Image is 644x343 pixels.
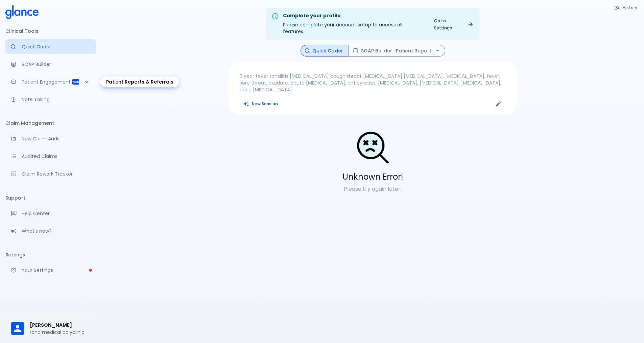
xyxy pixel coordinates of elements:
[5,92,96,107] a: Advanced note-taking
[5,74,96,89] div: Patient Reports & Referrals
[22,210,91,217] p: Help Center
[30,322,91,329] span: [PERSON_NAME]
[5,166,96,181] a: Monitor progress of claim corrections
[5,57,96,72] a: Docugen: Compose a clinical documentation in seconds
[5,39,96,54] a: Moramiz: Find ICD10AM codes instantly
[229,171,517,182] h5: Unknown Error!
[349,45,445,57] button: SOAP Builder : Patient Report
[5,247,96,263] li: Settings
[493,99,503,109] button: Edit
[283,10,425,38] div: Please complete your account setup to access all features.
[5,190,96,206] li: Support
[430,16,477,33] a: Go to Settings
[5,224,96,238] div: Recent updates and feature releases
[5,115,96,131] li: Claim Management
[611,3,641,13] button: History
[22,228,91,234] p: What's new?
[22,153,91,160] p: Audited Claims
[22,96,91,103] p: Note Taking
[22,78,72,85] p: Patient Engagement
[5,317,96,340] div: [PERSON_NAME]raha medical polyclinic
[5,149,96,164] a: View audited claims
[22,61,91,68] p: SOAP Builder
[22,135,91,142] p: New Claim Audit
[5,263,96,278] a: Please complete account setup
[240,99,282,109] button: Clears all inputs and results.
[5,131,96,146] a: Audit a new claim
[283,12,425,20] div: Complete your profile
[356,131,390,164] img: Search Not Found
[301,45,349,57] button: Quick Coder
[5,23,96,39] li: Clinical Tools
[101,76,179,87] div: Patient Reports & Referrals
[229,185,517,193] p: Please try again later.
[240,73,506,93] p: 3 year fever tonsilitis [MEDICAL_DATA] cough throat [MEDICAL_DATA] [MEDICAL_DATA], [MEDICAL_DATA]...
[22,267,91,274] p: Your Settings
[30,329,91,336] p: raha medical polyclinic
[22,43,91,50] p: Quick Coder
[5,206,96,221] a: Get help from our support team
[22,170,91,177] p: Claim Rework Tracker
